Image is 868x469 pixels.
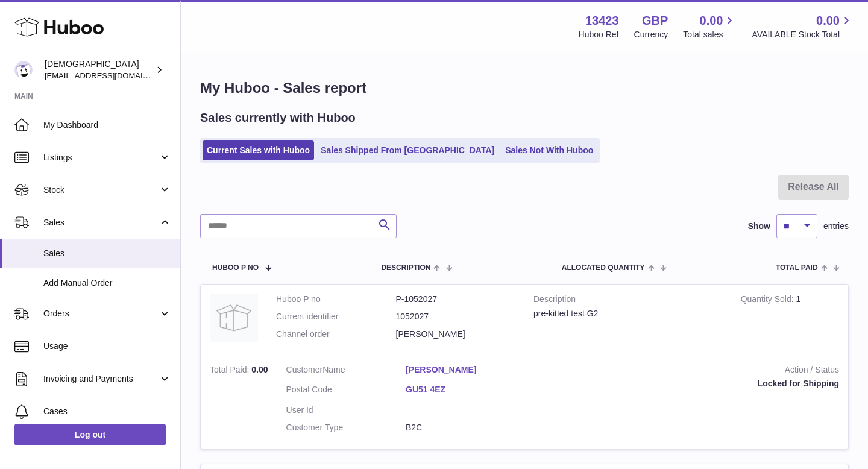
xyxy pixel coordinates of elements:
strong: GBP [642,13,668,29]
img: no-photo.jpg [210,294,258,342]
img: olgazyuz@outlook.com [14,61,33,79]
h2: Sales currently with Huboo [200,110,356,126]
strong: Quantity Sold [741,294,796,307]
div: Currency [634,29,668,40]
strong: Action / Status [544,364,839,379]
span: My Dashboard [43,119,171,131]
span: Sales [43,248,171,259]
a: Sales Shipped From [GEOGRAPHIC_DATA] [316,140,498,160]
span: Total paid [776,264,818,272]
span: Listings [43,152,159,163]
a: Sales Not With Huboo [501,140,597,160]
span: [EMAIL_ADDRESS][DOMAIN_NAME] [45,71,177,80]
dt: Name [286,364,406,379]
h1: My Huboo - Sales report [200,78,849,98]
div: [DEMOGRAPHIC_DATA] [45,58,153,81]
dt: Channel order [276,329,396,340]
div: pre-kitted test G2 [533,308,723,319]
span: entries [823,221,849,232]
div: Locked for Shipping [544,378,839,389]
span: 0.00 [700,13,723,29]
dd: P-1052027 [396,294,516,305]
span: 0.00 [251,365,268,374]
span: Usage [43,341,171,352]
a: 0.00 AVAILABLE Stock Total [752,13,854,40]
span: 0.00 [816,13,840,29]
dt: Customer Type [286,422,406,433]
span: Sales [43,217,159,228]
dt: Current identifier [276,311,396,323]
dt: User Id [286,404,406,416]
span: Description [381,264,430,272]
a: [PERSON_NAME] [406,364,526,376]
span: AVAILABLE Stock Total [752,29,854,40]
dd: 1052027 [396,311,516,323]
span: Stock [43,184,159,196]
span: Huboo P no [212,264,259,272]
strong: 13423 [585,13,619,29]
span: Total sales [683,29,737,40]
div: Huboo Ref [579,29,619,40]
dt: Huboo P no [276,294,396,305]
span: ALLOCATED Quantity [562,264,645,272]
dd: [PERSON_NAME] [396,329,516,340]
span: Customer [286,365,323,374]
strong: Total Paid [210,365,251,377]
dd: B2C [406,422,526,433]
a: GU51 4EZ [406,384,526,395]
label: Show [748,221,770,232]
span: Add Manual Order [43,277,171,289]
span: Invoicing and Payments [43,373,159,385]
td: 1 [732,285,848,355]
a: 0.00 Total sales [683,13,737,40]
a: Current Sales with Huboo [203,140,314,160]
strong: Description [533,294,723,308]
span: Cases [43,406,171,417]
span: Orders [43,308,159,319]
dt: Postal Code [286,384,406,398]
a: Log out [14,424,166,445]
